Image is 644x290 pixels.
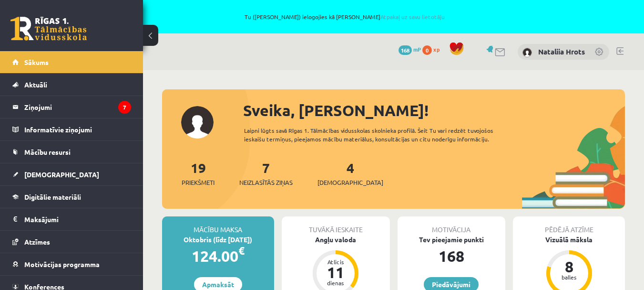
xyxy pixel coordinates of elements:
[12,208,131,230] a: Maksājumi
[399,45,421,53] a: 168 mP
[522,48,532,57] img: Nataliia Hrots
[162,235,274,245] div: Oktobris (līdz [DATE])
[12,231,131,253] a: Atzīmes
[12,163,131,185] a: [DEMOGRAPHIC_DATA]
[538,47,585,56] a: Nataliia Hrots
[24,80,47,89] span: Aktuāli
[118,101,131,114] i: 7
[317,159,383,187] a: 4[DEMOGRAPHIC_DATA]
[24,260,100,269] span: Motivācijas programma
[12,96,131,118] a: Ziņojumi7
[238,244,245,258] span: €
[12,74,131,96] a: Aktuāli
[317,178,383,187] span: [DEMOGRAPHIC_DATA]
[513,216,625,235] div: Pēdējā atzīme
[398,245,506,268] div: 168
[162,245,274,268] div: 124.00
[12,51,131,73] a: Sākums
[182,159,215,187] a: 19Priekšmeti
[12,141,131,163] a: Mācību resursi
[555,274,583,280] div: balles
[555,259,583,274] div: 8
[282,216,390,235] div: Tuvākā ieskaite
[12,253,131,275] a: Motivācijas programma
[24,96,131,118] legend: Ziņojumi
[12,186,131,208] a: Digitālie materiāli
[321,265,350,280] div: 11
[24,148,71,156] span: Mācību resursi
[433,45,440,53] span: xp
[182,178,215,187] span: Priekšmeti
[12,118,131,140] a: Informatīvie ziņojumi
[413,45,421,53] span: mP
[24,118,131,140] legend: Informatīvie ziņojumi
[10,17,87,41] a: Rīgas 1. Tālmācības vidusskola
[321,280,350,286] div: dienas
[422,45,444,53] a: 0 xp
[24,208,131,230] legend: Maksājumi
[110,14,580,20] span: Tu ([PERSON_NAME]) ielogojies kā [PERSON_NAME]
[398,216,506,235] div: Motivācija
[239,178,293,187] span: Neizlasītās ziņas
[399,45,412,55] span: 168
[513,235,625,245] div: Vizuālā māksla
[321,259,350,265] div: Atlicis
[24,237,50,246] span: Atzīmes
[380,13,445,21] a: Atpakaļ uz savu lietotāju
[24,170,99,179] span: [DEMOGRAPHIC_DATA]
[282,235,390,245] div: Angļu valoda
[422,45,432,55] span: 0
[398,235,506,245] div: Tev pieejamie punkti
[24,193,81,201] span: Digitālie materiāli
[24,58,49,66] span: Sākums
[162,216,274,235] div: Mācību maksa
[244,126,522,143] div: Laipni lūgts savā Rīgas 1. Tālmācības vidusskolas skolnieka profilā. Šeit Tu vari redzēt tuvojošo...
[239,159,293,187] a: 7Neizlasītās ziņas
[243,99,625,122] div: Sveika, [PERSON_NAME]!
